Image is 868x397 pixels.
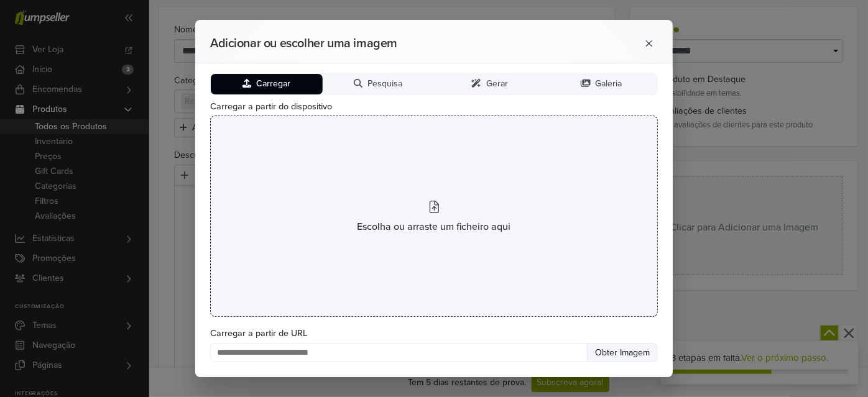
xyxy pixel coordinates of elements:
button: Galeria [546,74,658,94]
span: Escolha ou arraste um ficheiro aqui [358,219,511,234]
button: Pesquisa [323,74,435,94]
button: Gerar [434,74,546,94]
span: Imagem [617,347,650,358]
span: Galeria [596,79,622,89]
label: Carregar a partir do dispositivo [210,100,658,114]
span: Carregar [256,79,290,89]
button: Carregar [211,74,323,94]
span: Gerar [486,79,508,89]
h2: Adicionar ou escolher uma imagem [210,36,591,51]
button: Obter Imagem [587,343,658,362]
span: Pesquisa [367,79,402,89]
label: Carregar a partir de URL [210,327,658,340]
